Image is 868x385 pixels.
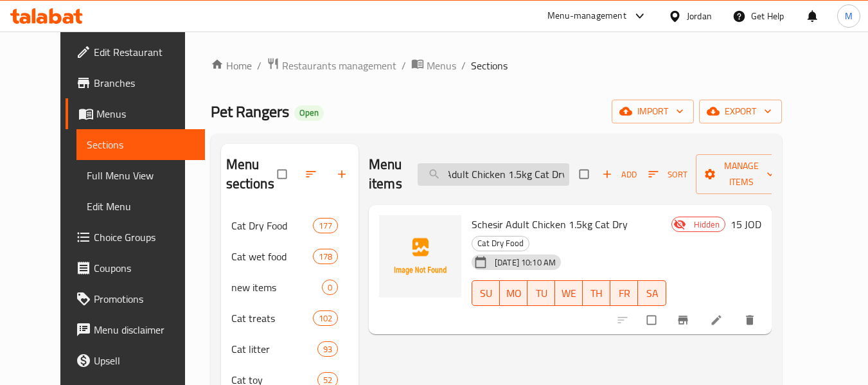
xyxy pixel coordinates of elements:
span: Full Menu View [87,168,195,183]
span: SU [477,284,495,303]
span: export [709,103,772,120]
a: Coupons [66,253,206,283]
div: Cat wet food178 [221,241,359,272]
div: items [313,310,338,326]
span: Upsell [94,353,195,368]
span: Menus [427,58,456,73]
button: SA [638,280,666,306]
span: Promotions [94,291,195,307]
span: Choice Groups [94,229,195,245]
span: Restaurants management [282,58,396,73]
div: Cat Dry Food [472,236,529,251]
a: Choice Groups [66,222,206,253]
nav: breadcrumb [211,57,783,74]
div: Menu-management [547,8,626,24]
span: Select all sections [270,162,297,186]
span: FR [616,284,633,303]
span: Add item [599,165,640,184]
a: Edit Menu [76,191,206,222]
button: delete [736,306,766,334]
button: Add [599,165,640,184]
span: Menus [96,106,195,121]
span: Coupons [94,260,195,276]
a: Menu disclaimer [66,314,206,345]
span: 178 [314,251,337,263]
li: / [402,58,406,73]
span: 102 [314,312,337,325]
a: Sections [76,129,206,160]
span: Cat wet food [231,249,313,264]
a: Menus [66,98,206,129]
div: items [317,341,338,357]
li: / [461,58,466,73]
span: Cat litter [231,341,317,357]
a: Edit Restaurant [66,37,206,67]
button: Branch-specific-item [669,306,700,334]
button: Sort [645,165,691,184]
button: Add section [328,160,359,188]
span: new items [231,280,322,295]
div: items [313,218,338,233]
span: 93 [318,343,337,355]
span: Manage items [706,158,777,190]
span: Pet Rangers [211,97,289,126]
span: Sort items [640,165,696,184]
span: Sort sections [297,160,328,188]
span: Open [294,107,324,118]
span: Edit Restaurant [94,44,195,60]
a: Menus [411,57,456,74]
span: M [845,9,853,23]
button: import [612,100,694,123]
span: Sections [471,58,508,73]
span: Sections [87,137,195,152]
li: / [257,58,261,73]
a: Branches [66,67,206,98]
button: Manage items [696,154,787,194]
button: WE [555,280,583,306]
a: Edit menu item [710,314,725,327]
div: items [322,280,338,295]
button: FR [610,280,638,306]
input: search [418,163,569,186]
span: Schesir Adult Chicken 1.5kg Cat Dry [472,215,628,234]
span: WE [560,284,578,303]
span: Menu disclaimer [94,322,195,337]
span: Cat Dry Food [231,218,313,233]
div: Cat litter93 [221,334,359,364]
span: 177 [314,220,337,232]
button: export [699,100,782,123]
h2: Menu sections [226,155,278,193]
span: Cat Dry Food [472,236,529,251]
span: TH [588,284,605,303]
button: TU [527,280,555,306]
span: Cat treats [231,310,313,326]
span: TU [533,284,550,303]
a: Home [211,58,252,73]
span: Branches [94,75,195,91]
span: Sort [648,167,687,182]
span: [DATE] 10:10 AM [490,256,561,269]
button: SU [472,280,500,306]
div: Open [294,105,324,121]
a: Restaurants management [267,57,396,74]
span: Hidden [689,219,725,231]
span: Add [602,167,637,182]
h6: 15 JOD [731,215,761,233]
div: Cat Dry Food177 [221,210,359,241]
button: TH [583,280,610,306]
span: import [622,103,684,120]
span: Edit Menu [87,199,195,214]
a: Upsell [66,345,206,376]
a: Promotions [66,283,206,314]
div: Jordan [687,9,712,23]
img: Schesir Adult Chicken 1.5kg Cat Dry [379,215,461,298]
span: 0 [323,282,337,294]
div: Cat treats102 [221,303,359,334]
span: MO [505,284,522,303]
div: items [313,249,338,264]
